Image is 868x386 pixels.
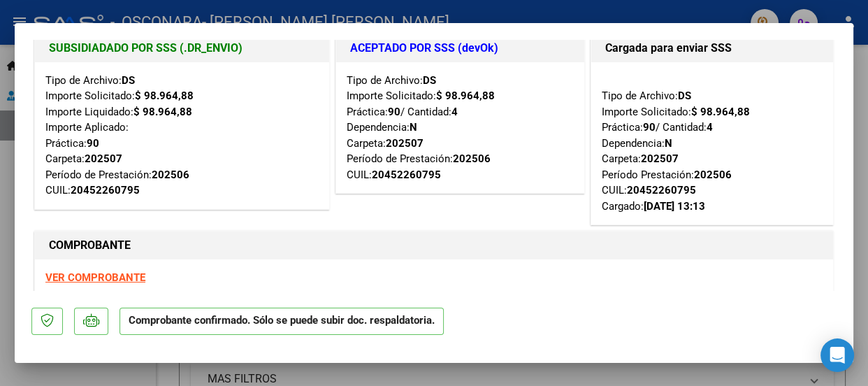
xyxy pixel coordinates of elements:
strong: COMPROBANTE [49,238,131,252]
div: 20452260795 [71,183,140,199]
strong: N [665,137,672,150]
div: Tipo de Archivo: Importe Solicitado: Práctica: / Cantidad: Dependencia: Carpeta: Período Prestaci... [602,73,823,215]
h1: SUBSIDIADADO POR SSS (.DR_ENVIO) [49,40,315,57]
a: VER COMPROBANTE [45,271,145,284]
strong: 202507 [641,152,679,165]
div: Open Intercom Messenger [820,338,854,372]
strong: N [410,121,417,134]
strong: 4 [707,121,713,134]
p: Comprobante confirmado. Sólo se puede subir doc. respaldatoria. [120,308,444,335]
div: Tipo de Archivo: Importe Solicitado: Importe Liquidado: Importe Aplicado: Práctica: Carpeta: Perí... [45,73,319,199]
strong: DS [423,74,436,87]
strong: $ 98.964,88 [133,106,192,118]
strong: DS [678,90,691,102]
strong: 202506 [152,169,189,181]
div: 20452260795 [627,183,696,199]
strong: $ 98.964,88 [135,90,194,102]
div: 20452260795 [372,167,441,183]
strong: 4 [451,106,458,118]
strong: 90 [87,137,99,150]
strong: 202506 [694,169,732,181]
strong: $ 98.964,88 [436,90,495,102]
strong: $ 98.964,88 [691,106,750,118]
strong: [DATE] 13:13 [644,200,705,213]
strong: 90 [388,106,400,118]
strong: 90 [643,121,656,134]
div: Tipo de Archivo: Importe Solicitado: Práctica: / Cantidad: Dependencia: Carpeta: Período de Prest... [347,73,574,183]
h1: Cargada para enviar SSS [605,40,819,57]
strong: 202507 [386,137,424,150]
strong: 202506 [453,152,491,165]
h1: ACEPTADO POR SSS (devOk) [350,40,571,57]
strong: DS [122,74,135,87]
strong: 202507 [85,152,122,165]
